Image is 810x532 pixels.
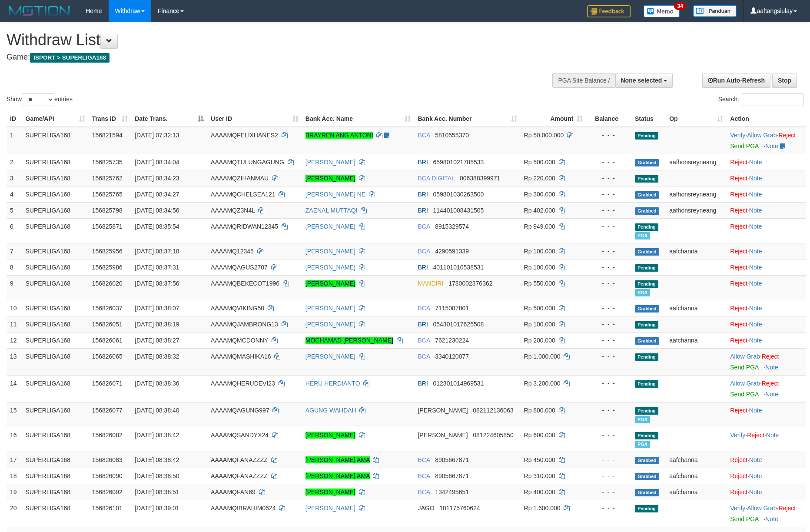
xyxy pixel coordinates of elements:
[135,380,179,387] span: [DATE] 08:38:36
[7,427,22,452] td: 16
[7,452,22,468] td: 17
[22,243,89,259] td: SUPERLIGA168
[7,332,22,348] td: 12
[418,223,430,230] span: BCA
[435,353,469,360] span: Copy 3340120077 to clipboard
[92,337,123,344] span: 156826061
[211,337,268,344] span: AAAAMQMCDONNY
[590,131,628,140] div: - - -
[730,391,758,398] a: Send PGA
[727,316,806,332] td: ·
[433,321,484,328] span: Copy 054301017625508 to clipboard
[702,73,770,88] a: Run Auto-Refresh
[524,321,555,328] span: Rp 100.000
[749,207,762,214] a: Note
[666,332,727,348] td: aafchanna
[749,159,762,166] a: Note
[730,321,747,328] a: Reject
[135,305,179,312] span: [DATE] 08:38:07
[305,407,356,414] a: AGUNG WAHDAH
[305,432,355,439] a: [PERSON_NAME]
[7,170,22,186] td: 3
[635,280,658,288] span: Pending
[211,353,271,360] span: AAAAMQMASHIKA16
[135,432,179,439] span: [DATE] 08:38:42
[635,223,658,231] span: Pending
[765,515,778,522] a: Note
[22,402,89,427] td: SUPERLIGA168
[435,132,469,139] span: Copy 5810555370 to clipboard
[135,132,179,139] span: [DATE] 07:32:13
[730,264,747,271] a: Reject
[435,248,469,255] span: Copy 4290591339 to clipboard
[211,432,269,439] span: AAAAMQSANDYX24
[7,243,22,259] td: 7
[762,353,779,360] a: Reject
[552,73,615,88] div: PGA Site Balance /
[727,300,806,316] td: ·
[747,505,777,512] a: Allow Grab
[211,280,279,287] span: AAAAMQBEKECOT1996
[22,348,89,375] td: SUPERLIGA168
[92,264,123,271] span: 156825986
[727,332,806,348] td: ·
[305,223,355,230] a: [PERSON_NAME]
[727,375,806,402] td: ·
[749,337,762,344] a: Note
[135,321,179,328] span: [DATE] 08:38:19
[305,132,373,139] a: BRAYREN ANG ANTONI
[590,174,628,183] div: - - -
[22,427,89,452] td: SUPERLIGA168
[211,191,276,198] span: AAAAMQCHELSEA121
[22,218,89,243] td: SUPERLIGA168
[22,316,89,332] td: SUPERLIGA168
[749,321,762,328] a: Note
[666,452,727,468] td: aafchanna
[418,321,428,328] span: BRI
[727,427,806,452] td: · ·
[635,305,659,313] span: Grabbed
[135,191,179,198] span: [DATE] 08:34:27
[590,247,628,256] div: - - -
[305,248,355,255] a: [PERSON_NAME]
[590,336,628,345] div: - - -
[635,132,658,140] span: Pending
[433,159,484,166] span: Copy 659801021785533 to clipboard
[749,456,762,463] a: Note
[418,456,430,463] span: BCA
[433,191,484,198] span: Copy 059801030263500 to clipboard
[22,300,89,316] td: SUPERLIGA168
[766,432,779,439] a: Note
[305,472,370,479] a: [PERSON_NAME] AMA
[666,154,727,170] td: aafhonsreyneang
[666,111,727,127] th: Op: activate to sort column ascending
[730,380,760,387] a: Allow Grab
[749,489,762,495] a: Note
[631,111,666,127] th: Status
[418,132,430,139] span: BCA
[92,456,123,463] span: 156826083
[779,132,796,139] a: Reject
[644,5,680,17] img: Button%20Memo.svg
[7,127,22,154] td: 1
[418,159,428,166] span: BRI
[749,223,762,230] a: Note
[473,432,513,439] span: Copy 081224605850 to clipboard
[524,248,555,255] span: Rp 100.000
[727,275,806,300] td: ·
[765,364,778,371] a: Note
[524,337,555,344] span: Rp 200.000
[22,127,89,154] td: SUPERLIGA168
[590,263,628,272] div: - - -
[92,223,123,230] span: 156825871
[135,353,179,360] span: [DATE] 08:38:32
[460,175,500,182] span: Copy 006388399971 to clipboard
[305,175,355,182] a: [PERSON_NAME]
[435,456,469,463] span: Copy 8905667871 to clipboard
[666,202,727,218] td: aafhonsreyneang
[587,5,631,17] img: Feedback.jpg
[418,248,430,255] span: BCA
[7,111,22,127] th: ID
[635,416,650,423] span: Marked by aafandaneth
[305,280,355,287] a: [PERSON_NAME]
